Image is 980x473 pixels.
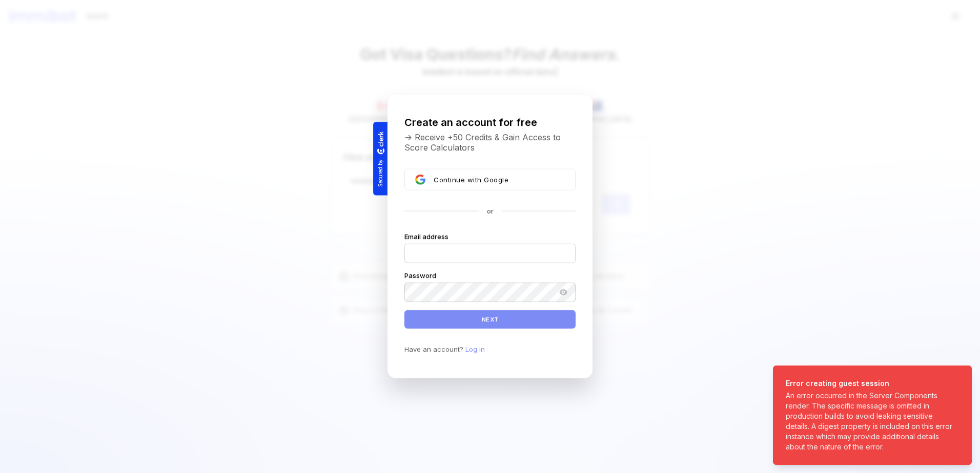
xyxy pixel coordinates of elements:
img: Sign in with Google [415,175,425,185]
button: Show password [557,286,569,298]
label: Email address [404,232,448,242]
h1: Create an account for free [404,115,576,130]
label: Password [404,271,436,281]
button: Sign in with GoogleContinue with Google [404,169,576,190]
button: next [404,310,576,329]
div: Error creating guest session [786,378,955,389]
span: Continue with Google [434,176,508,184]
p: Secured by [378,159,383,187]
a: Log in [465,345,485,353]
a: Clerk logo [377,131,384,155]
div: An error occurred in the Server Components render. The specific message is omitted in production ... [786,391,955,452]
p: -> Receive +50 Credits & Gain Access to Score Calculators [404,132,576,153]
p: or [487,207,494,216]
span: Have an account? [404,345,463,353]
